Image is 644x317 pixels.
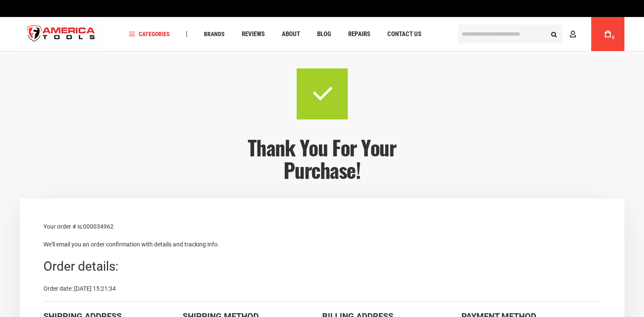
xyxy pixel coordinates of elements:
[204,31,225,37] span: Brands
[278,28,304,40] a: About
[344,28,374,40] a: Repairs
[242,31,265,37] span: Reviews
[282,31,300,37] span: About
[200,28,229,40] a: Brands
[612,35,615,40] span: 0
[317,31,331,37] span: Blog
[129,31,170,37] span: Categories
[43,222,601,231] p: Your order # is:
[600,17,616,51] a: 0
[83,223,114,230] span: 000034962
[348,31,370,37] span: Repairs
[248,132,396,185] span: Thank you for your purchase!
[238,28,269,40] a: Reviews
[546,26,562,42] button: Search
[43,258,601,276] div: Order details:
[387,31,421,37] span: Contact Us
[43,284,601,293] div: Order date: [DATE] 15:21:34
[125,28,174,40] a: Categories
[43,240,601,249] p: We'll email you an order confirmation with details and tracking info.
[384,28,425,40] a: Contact Us
[20,18,103,50] img: America Tools
[20,18,103,50] a: store logo
[313,28,335,40] a: Blog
